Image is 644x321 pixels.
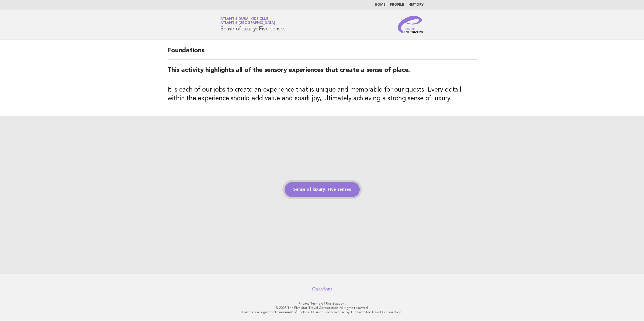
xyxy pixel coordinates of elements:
[398,16,424,33] img: Service Energizers
[390,3,404,6] a: Profile
[168,86,477,103] h3: It is each of our jobs to create an experience that is unique and memorable for our guests. Every...
[299,302,309,305] a: Privacy
[285,182,360,197] a: Sense of luxury: Five senses
[408,3,424,6] a: History
[157,310,487,314] p: Forbes is a registered trademark of Forbes LLC used under license by The Five Star Travel Corpora...
[157,306,487,310] p: © 2025 The Five Star Travel Corporation. All rights reserved.
[157,301,487,306] p: · ·
[168,46,477,60] h2: Foundations
[168,66,477,79] h2: This activity highlights all of the sensory experiences that create a sense of place.
[333,302,346,305] a: Support
[375,3,386,6] a: Home
[310,302,332,305] a: Terms of Use
[312,286,332,292] a: Questions
[220,22,275,25] span: Atlantis [GEOGRAPHIC_DATA]
[220,18,286,32] h1: Sense of luxury: Five senses
[220,17,275,25] a: Atlantis Dubai Kids ClubAtlantis [GEOGRAPHIC_DATA]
